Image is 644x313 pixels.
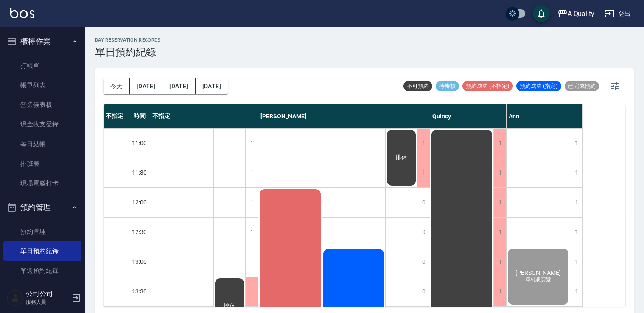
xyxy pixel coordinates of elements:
[493,158,506,187] div: 1
[162,78,195,94] button: [DATE]
[565,82,599,90] span: 已完成預約
[258,104,430,128] div: [PERSON_NAME]
[524,276,553,283] span: 單純想剪髮
[129,104,150,128] div: 時間
[570,277,582,306] div: 1
[129,128,150,158] div: 11:00
[104,104,129,128] div: 不指定
[10,8,34,18] img: Logo
[533,5,550,22] button: save
[129,247,150,277] div: 13:00
[3,173,81,193] a: 現場電腦打卡
[26,290,69,298] h5: 公司公司
[222,302,237,310] span: 排休
[3,241,81,261] a: 單日預約紀錄
[417,129,430,158] div: 1
[3,196,81,218] button: 預約管理
[462,82,513,90] span: 預約成功 (不指定)
[493,129,506,158] div: 1
[417,218,430,247] div: 0
[3,56,81,75] a: 打帳單
[129,217,150,247] div: 12:30
[570,247,582,277] div: 1
[516,82,561,90] span: 預約成功 (指定)
[129,158,150,187] div: 11:30
[150,104,258,128] div: 不指定
[3,222,81,241] a: 預約管理
[3,115,81,134] a: 現金收支登錄
[403,82,432,90] span: 不可預約
[507,104,583,128] div: Ann
[245,277,258,306] div: 1
[245,218,258,247] div: 1
[570,218,582,247] div: 1
[3,154,81,173] a: 排班表
[417,158,430,187] div: 1
[245,129,258,158] div: 1
[493,218,506,247] div: 1
[3,75,81,95] a: 帳單列表
[554,5,598,22] button: A Quality
[95,46,161,58] h3: 單日預約紀錄
[196,78,228,94] button: [DATE]
[493,247,506,277] div: 1
[514,269,563,276] span: [PERSON_NAME]
[129,277,150,306] div: 13:30
[493,277,506,306] div: 1
[570,158,582,187] div: 1
[3,261,81,280] a: 單週預約紀錄
[394,154,409,162] span: 排休
[3,31,81,53] button: 櫃檯作業
[245,247,258,277] div: 1
[417,277,430,306] div: 0
[570,129,582,158] div: 1
[436,82,459,90] span: 待審核
[417,247,430,277] div: 0
[568,8,595,19] div: A Quality
[104,78,130,94] button: 今天
[245,158,258,187] div: 1
[3,134,81,154] a: 每日結帳
[493,188,506,217] div: 1
[601,6,634,22] button: 登出
[570,188,582,217] div: 1
[26,298,69,306] p: 服務人員
[95,37,161,43] h2: day Reservation records
[130,78,162,94] button: [DATE]
[417,188,430,217] div: 0
[7,289,24,306] img: Person
[245,188,258,217] div: 1
[430,104,507,128] div: Quincy
[3,95,81,115] a: 營業儀表板
[129,187,150,217] div: 12:00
